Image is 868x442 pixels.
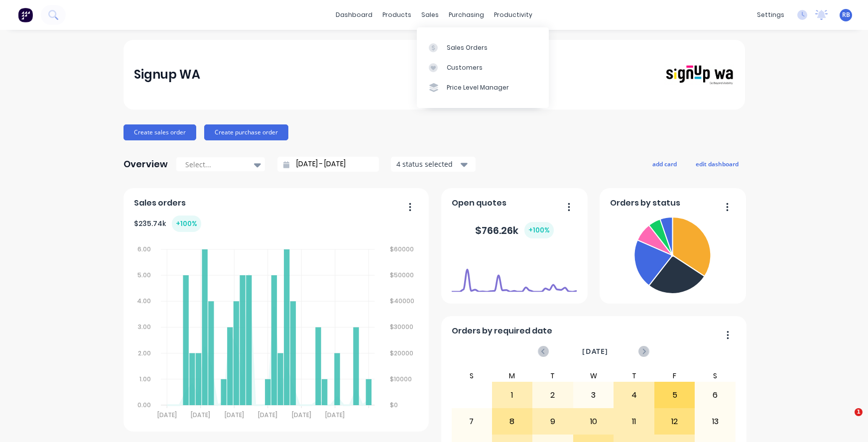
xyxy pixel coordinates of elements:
span: [DATE] [582,346,608,357]
img: Factory [18,7,33,22]
div: productivity [489,7,537,22]
div: 2 [533,383,573,408]
div: sales [416,7,444,22]
div: + 100 % [524,222,554,238]
tspan: [DATE] [225,411,244,419]
button: edit dashboard [689,157,745,170]
a: Sales Orders [417,37,549,57]
tspan: 0.00 [137,401,151,409]
tspan: $50000 [390,271,414,279]
div: Customers [447,63,483,72]
span: Open quotes [452,197,506,209]
div: M [492,370,533,382]
div: 12 [655,409,695,434]
div: $ 766.26k [475,222,554,238]
div: 7 [452,409,492,434]
div: W [573,370,614,382]
div: Overview [124,154,168,174]
tspan: [DATE] [157,411,177,419]
div: products [377,7,416,22]
tspan: $0 [390,401,398,409]
div: T [532,370,573,382]
tspan: $10000 [390,375,412,383]
button: 4 status selected [391,157,476,172]
div: 3 [574,383,614,408]
div: 13 [695,409,735,434]
button: Create purchase order [204,124,288,140]
div: + 100 % [172,216,201,232]
tspan: 6.00 [137,245,151,253]
span: 1 [855,408,863,416]
tspan: [DATE] [326,411,345,419]
tspan: $40000 [390,297,415,305]
div: 4 [614,383,654,408]
iframe: Intercom live chat [834,408,858,432]
a: Customers [417,58,549,78]
div: $ 235.74k [134,216,201,232]
tspan: 1.00 [139,375,151,383]
tspan: 5.00 [137,271,151,279]
div: 10 [574,409,614,434]
div: 5 [655,383,695,408]
div: 8 [493,409,532,434]
tspan: [DATE] [258,411,278,419]
div: Price Level Manager [447,83,509,92]
tspan: $30000 [390,323,414,331]
div: T [614,370,654,382]
span: Sales orders [134,197,186,209]
div: F [654,370,695,382]
div: 11 [614,409,654,434]
div: 6 [695,383,735,408]
div: Sales Orders [447,43,488,52]
tspan: 3.00 [138,323,151,331]
tspan: $60000 [390,245,414,253]
div: 4 status selected [396,159,459,169]
tspan: $20000 [390,349,414,357]
div: 9 [533,409,573,434]
tspan: 2.00 [138,349,151,357]
tspan: [DATE] [191,411,211,419]
div: Signup WA [134,65,200,85]
div: S [451,370,492,382]
button: Create sales order [124,124,196,140]
div: settings [752,7,789,22]
a: Price Level Manager [417,78,549,98]
tspan: 4.00 [137,297,151,305]
span: Orders by status [610,197,680,209]
tspan: [DATE] [292,411,311,419]
span: RB [842,10,850,19]
img: Signup WA [664,64,734,86]
a: dashboard [331,7,377,22]
div: 1 [493,383,532,408]
div: S [695,370,736,382]
button: add card [646,157,683,170]
div: purchasing [444,7,489,22]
